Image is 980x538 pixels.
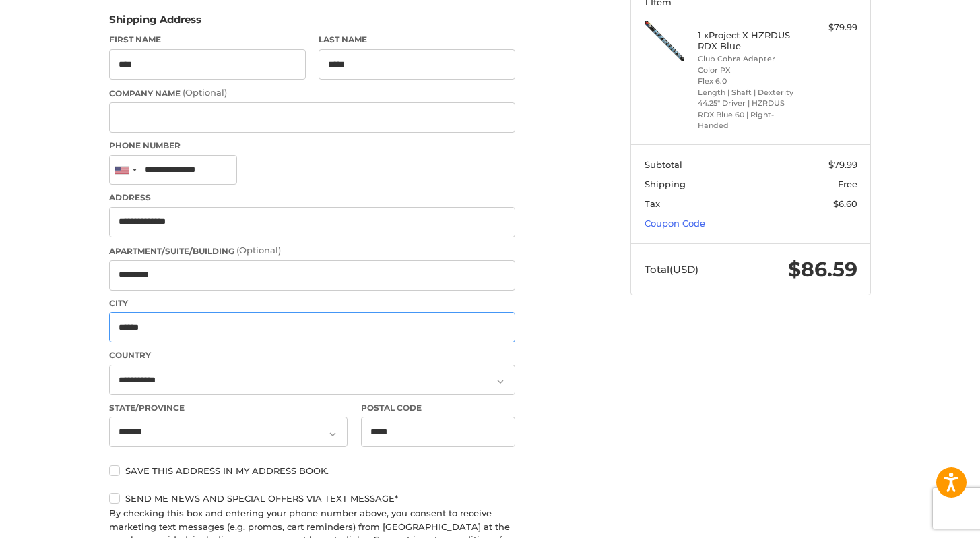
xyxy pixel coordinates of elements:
small: (Optional) [183,87,227,98]
label: City [109,297,515,309]
label: Postal Code [361,402,516,414]
label: Last Name [319,34,515,46]
span: $6.60 [833,198,857,209]
span: $86.59 [788,257,857,282]
h4: 1 x Project X HZRDUS RDX Blue [698,30,801,52]
label: First Name [109,34,306,46]
li: Club Cobra Adapter [698,53,801,65]
legend: Shipping Address [109,12,201,34]
div: $79.99 [804,21,857,34]
li: Flex 6.0 [698,76,801,87]
span: Shipping [645,179,686,189]
label: Save this address in my address book. [109,465,515,476]
small: (Optional) [236,245,281,256]
label: Send me news and special offers via text message* [109,493,515,504]
label: Country [109,349,515,361]
div: United States: +1 [110,156,141,185]
span: Free [838,179,857,189]
span: Subtotal [645,159,682,170]
span: Tax [645,198,660,209]
iframe: Google Customer Reviews [869,502,980,538]
label: Address [109,191,515,204]
span: $79.99 [828,159,857,170]
label: Apartment/Suite/Building [109,244,515,258]
li: Color PX [698,65,801,76]
li: Length | Shaft | Dexterity 44.25" Driver | HZRDUS RDX Blue 60 | Right-Handed [698,87,801,131]
span: Total (USD) [645,263,698,276]
label: Company Name [109,86,515,100]
label: State/Province [109,402,348,414]
a: Coupon Code [645,218,705,229]
label: Phone Number [109,140,515,152]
